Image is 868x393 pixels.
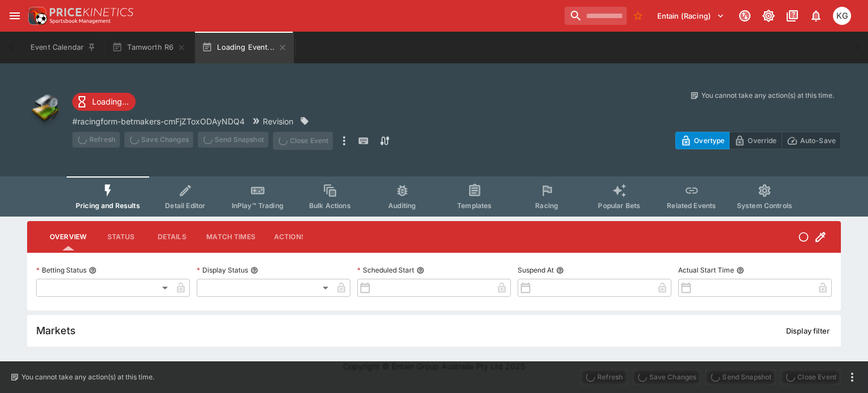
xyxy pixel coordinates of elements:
button: Tamworth R6 [105,32,193,63]
span: Popular Bets [598,201,640,210]
span: Templates [457,201,492,210]
p: Scheduled Start [357,265,414,275]
span: System Controls [737,201,792,210]
button: Documentation [782,6,802,26]
p: You cannot take any action(s) at this time. [701,90,834,101]
button: Loading Event... [195,32,294,63]
button: Override [729,132,782,149]
button: Display filter [779,322,836,340]
p: Display Status [197,265,248,275]
button: open drawer [5,6,25,26]
img: other.png [27,90,63,127]
img: Sportsbook Management [50,19,111,24]
button: Overtype [675,132,730,149]
button: more [337,132,351,150]
button: Status [96,223,146,251]
button: Match Times [197,223,264,251]
button: Connected to PK [735,6,755,26]
button: Overview [41,223,96,251]
button: Select Tenant [650,7,731,25]
p: Overtype [694,135,724,146]
img: PriceKinetics [50,8,133,16]
img: PriceKinetics Logo [25,5,47,27]
span: Pricing and Results [76,201,140,210]
span: Bulk Actions [309,201,351,210]
button: Actions [264,223,315,251]
p: Actual Start Time [678,265,734,275]
button: more [845,370,859,384]
p: Loading... [92,96,129,107]
button: Event Calendar [24,32,103,63]
span: Detail Editor [165,201,205,210]
span: Racing [535,201,558,210]
button: Betting Status [89,266,97,274]
p: Suspend At [518,265,554,275]
p: You cannot take any action(s) at this time. [21,372,154,382]
button: Scheduled Start [416,266,424,274]
button: Toggle light/dark mode [758,6,779,26]
button: Actual Start Time [736,266,744,274]
div: Kevin Gutschlag [833,7,851,25]
button: Display Status [250,266,258,274]
button: Details [146,223,197,251]
h5: Markets [36,324,76,337]
button: No Bookmarks [629,7,647,25]
span: Related Events [667,201,716,210]
button: Auto-Save [782,132,841,149]
div: Event type filters [67,176,801,217]
span: Auditing [388,201,416,210]
div: Start From [675,132,841,149]
button: Kevin Gutschlag [830,3,854,28]
span: InPlay™ Trading [232,201,284,210]
p: Auto-Save [800,135,836,146]
button: Notifications [806,6,826,26]
p: Copy To Clipboard [72,115,245,127]
button: Suspend At [556,266,564,274]
p: Revision [263,115,293,127]
p: Override [748,135,776,146]
input: search [565,7,627,25]
p: Betting Status [36,265,86,275]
